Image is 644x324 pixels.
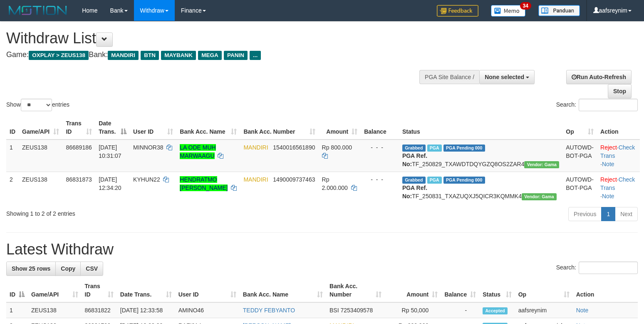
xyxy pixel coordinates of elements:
span: Copy 1540016561890 to clipboard [273,144,315,151]
th: Op: activate to sort column ascending [515,279,573,302]
th: Bank Acc. Number: activate to sort column ascending [326,279,385,302]
td: ZEUS138 [28,302,82,318]
span: Copy [61,265,75,272]
th: Trans ID: activate to sort column ascending [62,116,95,140]
span: Grabbed [402,145,426,152]
th: Date Trans.: activate to sort column descending [95,116,130,140]
h4: Game: Bank: [6,51,421,59]
th: Date Trans.: activate to sort column ascending [117,279,175,302]
td: aafsreynim [515,302,573,318]
th: Action [573,279,638,302]
span: Vendor URL: https://trx31.1velocity.biz [524,161,559,168]
td: 1 [6,140,19,172]
span: Marked by aafkaynarin [427,145,442,152]
th: Trans ID: activate to sort column ascending [82,279,117,302]
td: ZEUS138 [19,172,62,204]
span: Grabbed [402,177,426,184]
img: Button%20Memo.svg [491,5,526,17]
td: AUTOWD-BOT-PGA [562,140,597,172]
td: 2 [6,172,19,204]
th: Status: activate to sort column ascending [479,279,515,302]
span: Copy 1490009737463 to clipboard [273,176,315,183]
span: MANDIRI [108,51,139,60]
label: Search: [556,99,638,111]
th: Action [597,116,640,140]
td: Rp 50,000 [385,302,441,318]
a: Next [615,207,638,221]
a: Note [576,307,589,314]
span: MAYBANK [161,51,196,60]
td: - [441,302,479,318]
th: Balance [361,116,399,140]
span: PGA Pending [443,145,485,152]
span: MEGA [198,51,222,60]
th: Amount: activate to sort column ascending [319,116,361,140]
span: PANIN [224,51,248,60]
th: Status [399,116,562,140]
input: Search: [579,99,638,111]
a: Check Trans [600,176,635,191]
th: User ID: activate to sort column ascending [130,116,176,140]
a: Check Trans [600,144,635,159]
a: 1 [601,207,615,221]
span: [DATE] 10:31:07 [99,144,121,159]
span: PGA Pending [443,177,485,184]
span: ... [250,51,261,60]
span: Rp 800.000 [322,144,352,151]
th: Balance: activate to sort column ascending [441,279,479,302]
span: Marked by aafsreyleap [427,177,442,184]
span: CSV [86,265,98,272]
th: User ID: activate to sort column ascending [175,279,240,302]
td: AMINO46 [175,302,240,318]
td: · · [597,140,640,172]
span: KYHUN22 [133,176,160,183]
th: Op: activate to sort column ascending [562,116,597,140]
a: Reject [600,144,617,151]
th: Game/API: activate to sort column ascending [19,116,62,140]
th: Bank Acc. Name: activate to sort column ascending [176,116,240,140]
span: BTN [141,51,159,60]
td: TF_250831_TXAZUQXJ5QICR3KQMMK4 [399,172,562,204]
th: ID: activate to sort column descending [6,279,28,302]
span: MINNOR38 [133,144,163,151]
button: None selected [479,70,535,84]
span: None selected [485,74,524,80]
th: Bank Acc. Name: activate to sort column ascending [240,279,326,302]
a: LA ODE MUH MARWAAGU [180,144,215,159]
td: TF_250829_TXAWDTDQYGZQ8OS2ZAR4 [399,140,562,172]
h1: Withdraw List [6,30,421,47]
a: Run Auto-Refresh [566,70,632,84]
span: [DATE] 12:34:20 [99,176,121,191]
td: 1 [6,302,28,318]
span: 86689186 [66,144,92,151]
input: Search: [579,262,638,274]
select: Showentries [21,99,52,111]
img: Feedback.jpg [437,5,478,17]
label: Search: [556,262,638,274]
a: Copy [55,262,81,276]
th: Amount: activate to sort column ascending [385,279,441,302]
span: MANDIRI [243,144,268,151]
h1: Latest Withdraw [6,241,638,258]
b: PGA Ref. No: [402,152,427,167]
td: AUTOWD-BOT-PGA [562,172,597,204]
b: PGA Ref. No: [402,184,427,199]
th: ID [6,116,19,140]
span: BSI [329,307,339,314]
th: Bank Acc. Number: activate to sort column ascending [240,116,318,140]
div: - - - [364,175,396,184]
span: Rp 2.000.000 [322,176,348,191]
td: [DATE] 12:33:58 [117,302,175,318]
a: Note [602,193,614,199]
td: · · [597,172,640,204]
a: Show 25 rows [6,262,56,276]
a: Previous [568,207,602,221]
span: Show 25 rows [12,265,50,272]
div: PGA Site Balance / [419,70,479,84]
span: 34 [520,2,531,10]
a: HENDRATMO [PERSON_NAME] [180,176,228,191]
span: Accepted [483,307,508,314]
a: TEDDY FEBYANTO [243,307,295,314]
a: Stop [608,84,632,98]
th: Game/API: activate to sort column ascending [28,279,82,302]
